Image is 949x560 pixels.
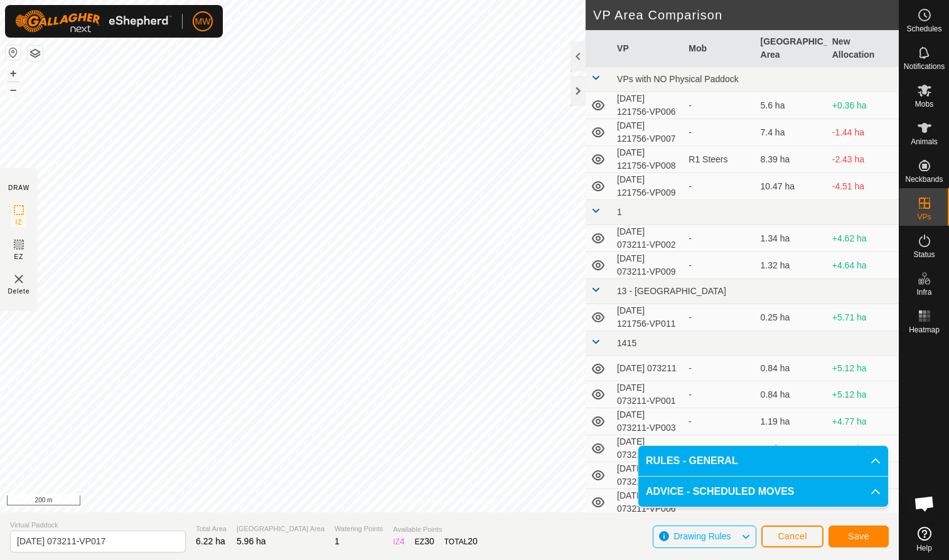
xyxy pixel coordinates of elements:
[400,496,447,507] a: Privacy Policy
[689,259,750,272] div: -
[612,435,684,462] td: [DATE] 073211-VP004
[638,477,888,507] p-accordion-header: ADVICE - SCHEDULED MOVES
[827,146,899,173] td: -2.43 ha
[638,446,888,476] p-accordion-header: RULES - GENERAL
[916,288,931,296] span: Infra
[646,484,794,499] span: ADVICE - SCHEDULED MOVES
[756,304,827,331] td: 0.25 ha
[28,46,43,61] button: Map Layers
[756,252,827,279] td: 1.32 ha
[612,489,684,516] td: [DATE] 073211-VP006
[905,176,943,183] span: Neckbands
[917,213,931,221] span: VPs
[16,218,23,227] span: IZ
[909,326,940,334] span: Heatmap
[612,173,684,200] td: [DATE] 121756-VP009
[393,524,478,535] span: Available Points
[335,536,340,546] span: 1
[689,180,750,193] div: -
[689,388,750,401] div: -
[684,30,755,67] th: Mob
[617,74,739,84] span: VPs with NO Physical Paddock
[827,92,899,119] td: +0.36 ha
[612,225,684,252] td: [DATE] 073211-VP002
[612,462,684,489] td: [DATE] 073211-VP005
[756,225,827,252] td: 1.34 ha
[915,100,933,108] span: Mobs
[756,146,827,173] td: 8.39 ha
[827,225,899,252] td: +4.62 ha
[612,146,684,173] td: [DATE] 121756-VP008
[689,126,750,139] div: -
[15,10,172,33] img: Gallagher Logo
[400,536,405,546] span: 4
[6,82,21,97] button: –
[916,544,932,552] span: Help
[612,304,684,331] td: [DATE] 121756-VP011
[196,524,227,534] span: Total Area
[646,453,738,468] span: RULES - GENERAL
[689,153,750,166] div: R1 Steers
[756,119,827,146] td: 7.4 ha
[593,8,899,23] h2: VP Area Comparison
[904,63,945,70] span: Notifications
[899,522,949,557] a: Help
[827,356,899,381] td: +5.12 ha
[756,356,827,381] td: 0.84 ha
[756,92,827,119] td: 5.6 ha
[335,524,383,534] span: Watering Points
[827,252,899,279] td: +4.64 ha
[756,173,827,200] td: 10.47 ha
[14,252,24,262] span: EZ
[612,119,684,146] td: [DATE] 121756-VP007
[8,183,29,193] div: DRAW
[237,524,324,534] span: [GEOGRAPHIC_DATA] Area
[827,30,899,67] th: New Allocation
[468,536,478,546] span: 20
[8,287,30,296] span: Delete
[673,531,731,541] span: Drawing Rules
[761,526,823,547] button: Cancel
[415,535,434,548] div: EZ
[911,138,938,145] span: Animals
[778,531,807,541] span: Cancel
[612,356,684,381] td: [DATE] 073211
[756,30,827,67] th: [GEOGRAPHIC_DATA] Area
[6,66,21,81] button: +
[689,415,750,428] div: -
[689,311,750,324] div: -
[827,173,899,200] td: -4.51 ha
[906,25,941,33] span: Schedules
[827,408,899,435] td: +4.77 ha
[689,362,750,375] div: -
[617,207,622,217] span: 1
[913,251,935,258] span: Status
[612,252,684,279] td: [DATE] 073211-VP009
[689,99,750,112] div: -
[827,435,899,462] td: +4.76 ha
[393,535,404,548] div: IZ
[462,496,499,507] a: Contact Us
[848,531,869,541] span: Save
[756,408,827,435] td: 1.19 ha
[444,535,478,548] div: TOTAL
[756,381,827,408] td: 0.84 ha
[827,119,899,146] td: -1.44 ha
[612,30,684,67] th: VP
[196,536,225,546] span: 6.22 ha
[689,232,750,245] div: -
[689,442,750,455] div: -
[11,272,26,287] img: VP
[617,286,726,296] span: 13 - [GEOGRAPHIC_DATA]
[906,485,943,522] div: Open chat
[237,536,266,546] span: 5.96 ha
[756,435,827,462] td: 1.2 ha
[195,15,211,28] span: MW
[617,338,636,348] span: 1415
[612,381,684,408] td: [DATE] 073211-VP001
[828,526,889,547] button: Save
[424,536,434,546] span: 30
[10,520,186,531] span: Virtual Paddock
[827,304,899,331] td: +5.71 ha
[827,381,899,408] td: +5.12 ha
